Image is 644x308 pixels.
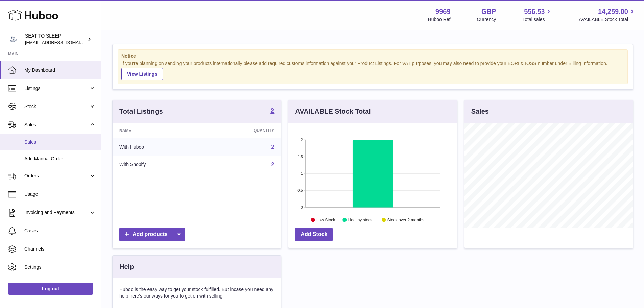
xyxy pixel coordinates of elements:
span: Invoicing and Payments [24,209,89,216]
img: internalAdmin-9969@internal.huboo.com [8,34,18,44]
a: Add Stock [295,228,333,241]
strong: Notice [121,53,624,60]
th: Name [113,123,204,138]
span: Stock [24,103,89,110]
text: 1 [301,171,303,175]
div: SEAT TO SLEEP [25,33,86,46]
h3: Sales [471,107,489,116]
text: Healthy stock [348,217,373,222]
a: 2 [270,107,274,115]
strong: 9969 [435,7,451,16]
div: Huboo Ref [428,16,451,23]
span: Settings [24,264,96,270]
h3: Total Listings [119,107,163,116]
text: 2 [301,138,303,142]
span: Channels [24,246,96,252]
span: [EMAIL_ADDRESS][DOMAIN_NAME] [25,40,99,45]
strong: GBP [481,7,496,16]
span: Orders [24,173,89,179]
td: With Huboo [113,138,204,156]
h3: AVAILABLE Stock Total [295,107,371,116]
text: 0.5 [298,188,303,192]
p: Huboo is the easy way to get your stock fulfilled. But incase you need any help here's our ways f... [119,286,274,299]
span: AVAILABLE Stock Total [579,16,636,23]
h3: Help [119,262,134,271]
div: If you're planning on sending your products internationally please add required customs informati... [121,60,624,80]
text: 0 [301,205,303,209]
span: Usage [24,191,96,197]
text: Low Stock [316,217,335,222]
a: 556.53 Total sales [522,7,552,23]
td: With Shopify [113,156,204,173]
text: Stock over 2 months [387,217,424,222]
a: View Listings [121,68,163,80]
text: 1.5 [298,155,303,159]
a: 2 [271,144,274,150]
span: Sales [24,139,96,145]
div: Currency [477,16,496,23]
span: Cases [24,228,96,234]
a: Log out [8,283,93,295]
span: 556.53 [524,7,545,16]
a: Add products [119,228,185,241]
span: Listings [24,85,89,92]
span: Total sales [522,16,552,23]
th: Quantity [204,123,281,138]
a: 14,259.00 AVAILABLE Stock Total [579,7,636,23]
strong: 2 [270,107,274,114]
span: 14,259.00 [598,7,628,16]
a: 2 [271,162,274,167]
span: Add Manual Order [24,156,96,162]
span: My Dashboard [24,67,96,73]
span: Sales [24,122,89,128]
